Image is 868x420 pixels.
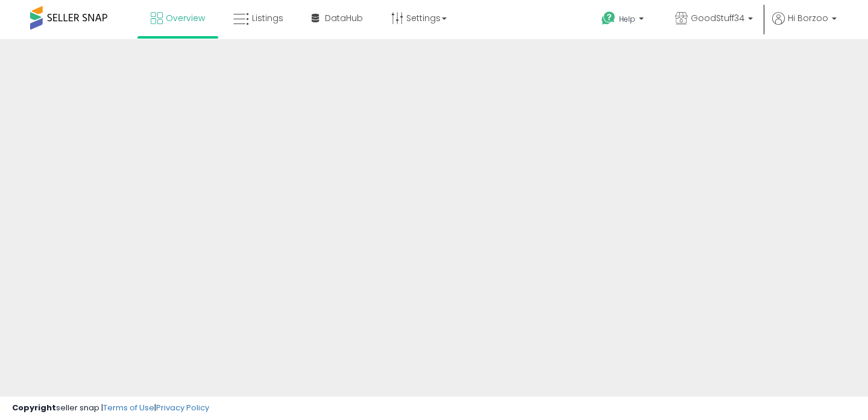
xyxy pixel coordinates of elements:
a: Help [592,2,656,39]
a: Hi Borzoo [772,12,837,39]
span: GoodStuff34 [691,12,744,24]
span: Overview [166,12,205,24]
span: Help [619,14,635,24]
i: Get Help [601,11,616,26]
span: DataHub [325,12,363,24]
div: seller snap | | [12,403,209,414]
span: Listings [252,12,283,24]
strong: Copyright [12,402,56,413]
span: Hi Borzoo [788,12,828,24]
a: Terms of Use [103,402,154,413]
a: Privacy Policy [156,402,209,413]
